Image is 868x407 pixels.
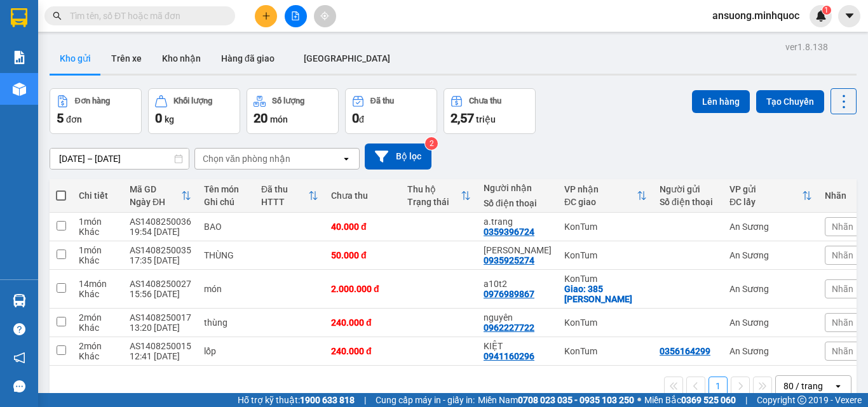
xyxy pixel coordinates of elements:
div: Chưa thu [331,190,395,201]
div: 50.000 đ [331,250,395,260]
span: file-add [291,11,300,20]
span: [GEOGRAPHIC_DATA] [304,53,390,63]
div: An Sương [729,250,812,260]
span: triệu [476,114,496,124]
button: Trên xe [101,43,152,74]
button: Khối lượng0kg [148,88,240,134]
div: Khác [79,351,117,361]
div: 240.000 đ [331,346,395,356]
span: kg [165,114,174,124]
div: 14 món [79,279,117,289]
div: ver 1.8.138 [785,40,828,54]
div: Đơn hàng [75,97,110,105]
div: Đã thu [261,184,308,194]
div: ĐC giao [564,197,637,207]
img: warehouse-icon [13,83,26,96]
button: Tạo Chuyến [756,90,824,113]
button: Kho nhận [152,43,211,74]
img: solution-icon [13,51,26,64]
button: Lên hàng [692,90,750,113]
div: 12:41 [DATE] [130,351,191,361]
button: Số lượng20món [247,88,339,134]
span: Nhãn [832,317,853,328]
span: 20 [254,110,268,126]
sup: 1 [822,6,831,15]
div: 19:54 [DATE] [130,227,191,237]
div: AS1408250015 [130,341,191,351]
span: question-circle [13,323,25,335]
div: 15:56 [DATE] [130,289,191,299]
div: KIỆT [484,341,552,351]
div: Chọn văn phòng nhận [203,152,290,165]
div: THÙNG [204,250,248,260]
span: 1 [824,6,829,15]
div: An Sương [729,222,812,232]
span: message [13,380,25,392]
div: Chi tiết [79,190,117,201]
div: AS1408250017 [130,312,191,323]
div: VP nhận [564,184,637,194]
div: a.trang [484,217,552,227]
div: Số điện thoại [660,197,717,207]
span: Miền Nam [478,393,634,407]
div: Trạng thái [407,197,461,207]
button: Kho gửi [50,43,101,74]
span: 2,57 [451,110,474,126]
button: Đã thu0đ [345,88,437,134]
div: thùng [204,317,248,328]
strong: 0708 023 035 - 0935 103 250 [518,395,634,405]
span: Miền Bắc [644,393,736,407]
svg: open [833,381,843,391]
span: đ [359,114,364,124]
th: Toggle SortBy [723,179,818,213]
div: AS1408250036 [130,217,191,227]
div: nguyên [484,312,552,323]
div: 1 món [79,245,117,255]
div: 40.000 đ [331,222,395,232]
span: aim [320,11,329,20]
sup: 2 [425,137,438,150]
div: Tên món [204,184,248,194]
div: Khối lượng [173,97,212,105]
span: ansuong.minhquoc [702,8,810,23]
button: file-add [285,5,307,27]
span: ⚪️ [637,397,641,403]
button: 1 [709,377,728,396]
span: copyright [797,396,806,404]
strong: 1900 633 818 [300,395,355,405]
div: HTTT [261,197,308,207]
div: 1 món [79,217,117,227]
div: ĐC lấy [729,197,802,207]
span: Nhãn [832,250,853,260]
div: lốp [204,346,248,356]
span: Nhãn [832,284,853,294]
div: KonTum [564,222,647,232]
div: KonTum [564,317,647,328]
div: 0356164299 [660,346,710,356]
th: Toggle SortBy [401,179,477,213]
button: Đơn hàng5đơn [50,88,142,134]
span: 0 [155,110,162,126]
th: Toggle SortBy [255,179,325,213]
div: Linh [484,245,552,255]
div: Khác [79,227,117,237]
th: Toggle SortBy [123,179,198,213]
div: BAO [204,222,248,232]
div: KonTum [564,274,647,284]
button: Chưa thu2,57 triệu [444,88,536,134]
div: An Sương [729,317,812,328]
div: Khác [79,323,117,333]
span: notification [13,352,25,364]
div: AS1408250027 [130,279,191,289]
div: Khác [79,289,117,299]
div: Khác [79,255,117,265]
div: Chưa thu [469,97,501,105]
div: An Sương [729,346,812,356]
div: 2 món [79,312,117,323]
div: 0935925274 [484,255,534,265]
svg: open [341,154,351,164]
div: 0359396724 [484,227,534,237]
span: 5 [57,110,64,126]
div: a10t2 [484,279,552,289]
div: An Sương [729,284,812,294]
